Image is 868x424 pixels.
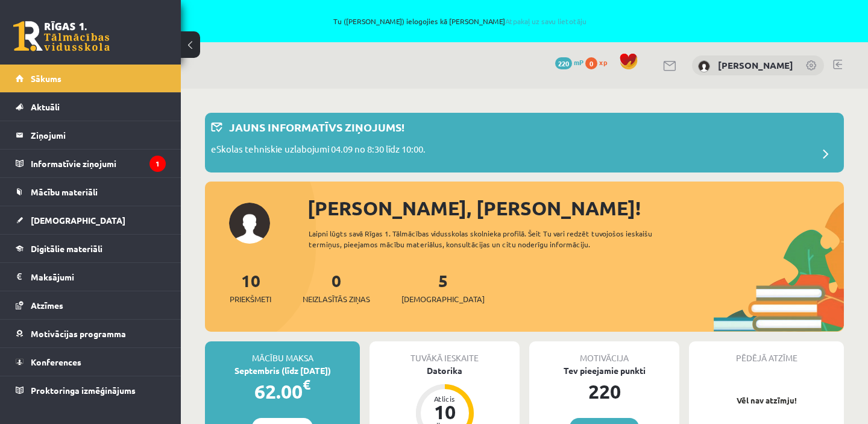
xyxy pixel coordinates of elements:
[31,186,98,197] span: Mācību materiāli
[505,16,587,26] a: Atpakaļ uz savu lietotāju
[31,243,102,254] span: Digitālie materiāli
[31,121,166,149] legend: Ziņojumi
[529,364,679,377] div: Tev pieejamie punkti
[149,156,166,172] i: 1
[585,57,613,67] a: 0 xp
[574,57,583,67] span: mP
[139,17,781,25] span: Tu ([PERSON_NAME]) ielogojies kā [PERSON_NAME]
[16,206,166,234] a: [DEMOGRAPHIC_DATA]
[16,121,166,149] a: Ziņojumi
[16,348,166,376] a: Konferences
[307,194,844,223] div: [PERSON_NAME], [PERSON_NAME]!
[229,119,404,135] p: Jauns informatīvs ziņojums!
[31,215,125,226] span: [DEMOGRAPHIC_DATA]
[211,142,426,159] p: eSkolas tehniskie uzlabojumi 04.09 no 8:30 līdz 10:00.
[31,385,136,396] span: Proktoringa izmēģinājums
[16,150,166,177] a: Informatīvie ziņojumi1
[555,57,572,69] span: 220
[31,356,81,367] span: Konferences
[401,293,485,305] span: [DEMOGRAPHIC_DATA]
[205,341,360,364] div: Mācību maksa
[555,57,583,67] a: 220 mP
[230,270,271,305] a: 10Priekšmeti
[13,21,110,51] a: Rīgas 1. Tālmācības vidusskola
[16,320,166,347] a: Motivācijas programma
[31,150,166,177] legend: Informatīvie ziņojumi
[303,270,370,305] a: 0Neizlasītās ziņas
[16,178,166,206] a: Mācību materiāli
[309,228,692,250] div: Laipni lūgts savā Rīgas 1. Tālmācības vidusskolas skolnieka profilā. Šeit Tu vari redzēt tuvojošo...
[205,364,360,377] div: Septembris (līdz [DATE])
[427,402,463,422] div: 10
[16,93,166,121] a: Aktuāli
[529,377,679,406] div: 220
[698,60,710,72] img: Aleksandrs Polibins
[31,101,60,112] span: Aktuāli
[31,73,61,84] span: Sākums
[689,341,844,364] div: Pēdējā atzīme
[230,293,271,305] span: Priekšmeti
[16,235,166,262] a: Digitālie materiāli
[401,270,485,305] a: 5[DEMOGRAPHIC_DATA]
[211,119,838,166] a: Jauns informatīvs ziņojums! eSkolas tehniskie uzlabojumi 04.09 no 8:30 līdz 10:00.
[16,376,166,404] a: Proktoringa izmēģinājums
[695,394,838,407] p: Vēl nav atzīmju!
[16,263,166,291] a: Maksājumi
[370,364,520,377] div: Datorika
[599,57,607,67] span: xp
[31,300,63,311] span: Atzīmes
[427,395,463,402] div: Atlicis
[303,293,370,305] span: Neizlasītās ziņas
[585,57,597,69] span: 0
[31,263,166,291] legend: Maksājumi
[718,59,793,71] a: [PERSON_NAME]
[205,377,360,406] div: 62.00
[16,291,166,319] a: Atzīmes
[31,328,126,339] span: Motivācijas programma
[370,341,520,364] div: Tuvākā ieskaite
[529,341,679,364] div: Motivācija
[303,376,310,393] span: €
[16,65,166,92] a: Sākums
